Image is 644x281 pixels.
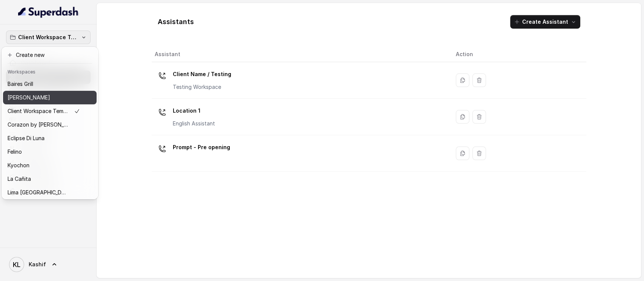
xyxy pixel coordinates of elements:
[8,188,68,197] p: Lima [GEOGRAPHIC_DATA]
[8,174,31,183] p: La Cañita
[8,147,22,156] p: Felino
[8,93,50,102] p: [PERSON_NAME]
[3,48,97,62] button: Create new
[8,134,45,143] p: Eclipse Di Luna
[6,31,91,44] button: Client Workspace Template
[3,65,97,77] header: Workspaces
[8,120,68,129] p: Corazon by [PERSON_NAME]
[8,107,68,116] p: Client Workspace Template
[18,33,78,42] p: Client Workspace Template
[8,161,29,170] p: Kyochon
[2,47,98,199] div: Client Workspace Template
[8,79,33,89] p: Baires Grill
